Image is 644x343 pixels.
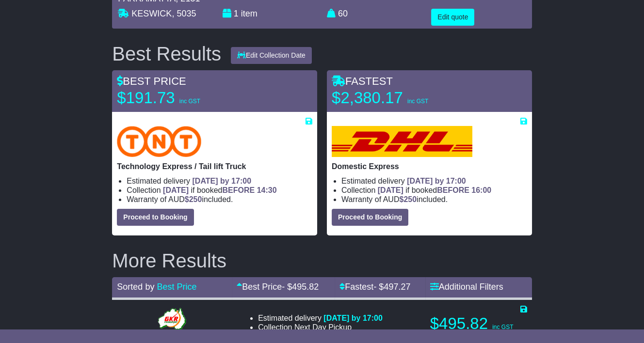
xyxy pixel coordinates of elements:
[117,162,312,171] p: Technology Express / Tail lift Truck
[384,282,410,292] span: 497.27
[117,209,193,226] button: Proceed to Booking
[179,98,200,105] span: inc GST
[117,75,186,87] span: BEST PRICE
[163,186,276,194] span: if booked
[127,195,312,204] li: Warranty of AUD included.
[258,323,383,332] li: Collection
[323,314,383,322] span: [DATE] by 17:00
[332,75,393,87] span: FASTEST
[431,9,474,26] button: Edit quote
[332,209,408,226] button: Proceed to Booking
[430,282,503,292] a: Additional Filters
[437,186,469,194] span: BEFORE
[399,195,417,203] span: $
[189,195,202,203] span: 250
[341,195,527,204] li: Warranty of AUD included.
[373,282,410,292] span: - $
[257,186,277,194] span: 14:30
[258,313,383,323] li: Estimated delivery
[117,88,238,108] p: $191.73
[127,176,312,186] li: Estimated delivery
[107,43,226,64] div: Best Results
[127,186,312,195] li: Collection
[403,195,417,203] span: 250
[332,88,453,108] p: $2,380.17
[407,98,428,105] span: inc GST
[231,47,312,64] button: Edit Collection Date
[241,9,258,18] span: item
[155,306,189,335] img: GKR: GENERAL
[193,177,252,185] span: [DATE] by 17:00
[471,186,491,194] span: 16:00
[117,126,201,157] img: TNT Domestic: Technology Express / Tail lift Truck
[378,186,491,194] span: if booked
[282,282,319,292] span: - $
[234,9,239,18] span: 1
[492,324,513,330] span: inc GST
[117,282,154,292] span: Sorted by
[332,126,472,157] img: DHL: Domestic Express
[339,282,410,292] a: Fastest- $497.27
[332,162,527,171] p: Domestic Express
[338,9,348,18] span: 60
[292,282,319,292] span: 495.82
[222,186,255,194] span: BEFORE
[294,323,352,331] span: Next Day Pickup
[378,186,403,194] span: [DATE]
[341,176,527,186] li: Estimated delivery
[185,195,202,203] span: $
[407,177,466,185] span: [DATE] by 17:00
[341,186,527,195] li: Collection
[163,186,189,194] span: [DATE]
[172,9,196,18] span: , 5035
[237,282,319,292] a: Best Price- $495.82
[112,250,531,271] h2: More Results
[157,282,196,292] a: Best Price
[131,9,172,18] span: KESWICK
[430,314,527,333] p: $495.82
